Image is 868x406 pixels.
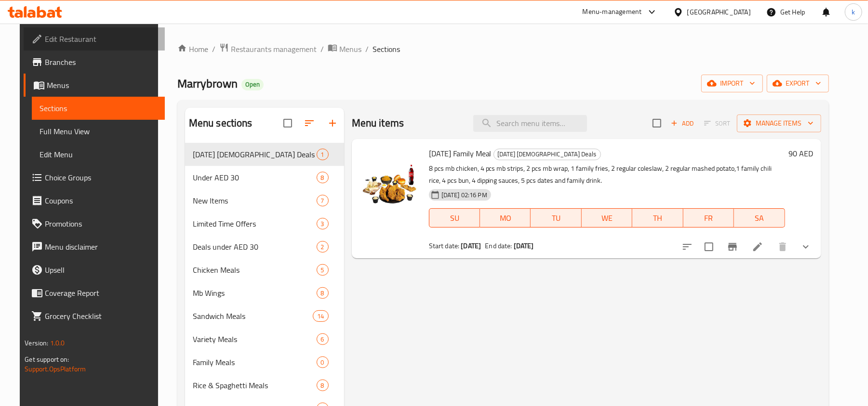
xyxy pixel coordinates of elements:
span: 1.0.0 [50,337,65,349]
a: Branches [24,51,165,74]
span: TH [636,211,679,225]
a: Grocery Checklist [24,304,165,328]
span: [DATE] [DEMOGRAPHIC_DATA] Deals [494,149,601,160]
h2: Menu items [352,116,404,130]
a: Choice Groups [24,166,165,189]
span: k [852,7,855,17]
span: Select section [647,113,667,133]
span: End date: [485,240,512,252]
div: Menu-management [583,6,642,18]
li: / [320,43,324,55]
input: search [473,115,587,132]
span: export [775,77,821,89]
span: 8 [317,289,328,298]
a: Promotions [24,212,165,235]
a: Edit Restaurant [24,27,165,51]
span: Sections [40,102,157,114]
span: Deals under AED 30 [193,241,317,253]
button: export [767,75,829,92]
div: New Items [193,195,317,206]
span: Upsell [45,264,157,276]
span: TU [534,211,577,225]
div: items [317,380,329,391]
li: / [365,43,369,55]
span: Limited Time Offers [193,218,317,229]
a: Edit Menu [32,143,165,166]
span: Version: [25,337,48,349]
button: sort-choices [676,235,699,258]
div: Under AED 30 [193,172,317,183]
span: SU [433,211,476,225]
button: import [701,75,763,92]
span: 0 [317,358,328,367]
button: FR [683,208,734,228]
a: Coverage Report [24,281,165,304]
div: Deals under AED 302 [185,235,344,258]
div: Ramadan Iftar Deals [494,149,601,160]
span: 6 [317,335,328,344]
div: [DATE] [DEMOGRAPHIC_DATA] Deals1 [185,143,344,166]
a: Full Menu View [32,120,165,143]
button: SU [429,208,480,228]
b: [DATE] [461,240,481,252]
span: Select all sections [278,113,298,133]
h6: 90 AED [789,147,814,160]
li: / [212,43,215,55]
span: [DATE] [DEMOGRAPHIC_DATA] Deals [193,149,317,160]
span: Sort sections [298,112,321,135]
span: [DATE] Family Meal [429,146,492,161]
span: Open [241,80,264,89]
span: MO [484,211,527,225]
div: Rice & Spaghetti Meals [193,380,317,391]
div: items [317,264,329,276]
span: Select to update [699,237,719,257]
div: New Items7 [185,189,344,212]
div: items [317,241,329,253]
div: [GEOGRAPHIC_DATA] [687,7,751,17]
div: Rice & Spaghetti Meals8 [185,374,344,397]
button: delete [771,235,794,258]
span: 8 [317,173,328,182]
span: WE [586,211,628,225]
span: Menu disclaimer [45,241,157,253]
span: FR [687,211,730,225]
span: Edit Restaurant [45,33,157,45]
div: items [317,333,329,345]
span: 3 [317,219,328,228]
span: 2 [317,242,328,252]
span: Promotions [45,218,157,229]
span: import [709,77,755,89]
div: Sandwich Meals14 [185,304,344,328]
span: Start date: [429,240,460,252]
span: Add item [667,116,698,131]
span: Branches [45,56,157,68]
span: [DATE] 02:16 PM [438,190,491,200]
div: items [317,195,329,206]
span: Menus [47,79,157,91]
span: Sandwich Meals [193,310,313,322]
span: 5 [317,266,328,275]
span: Variety Meals [193,333,317,345]
a: Home [177,43,208,55]
span: Restaurants management [231,43,317,55]
div: items [317,356,329,368]
div: items [317,287,329,299]
div: items [317,218,329,229]
div: Variety Meals6 [185,328,344,351]
a: Edit menu item [752,241,763,253]
div: items [317,149,329,160]
span: Select section first [698,116,737,131]
span: Edit Menu [40,149,157,160]
span: 8 [317,381,328,390]
div: Mb Wings [193,287,317,299]
a: Coupons [24,189,165,212]
span: SA [738,211,781,225]
div: Ramadan Iftar Deals [193,149,317,160]
span: 1 [317,150,328,159]
button: SA [734,208,785,228]
a: Sections [32,97,165,120]
button: Manage items [737,114,821,132]
button: TU [531,208,581,228]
